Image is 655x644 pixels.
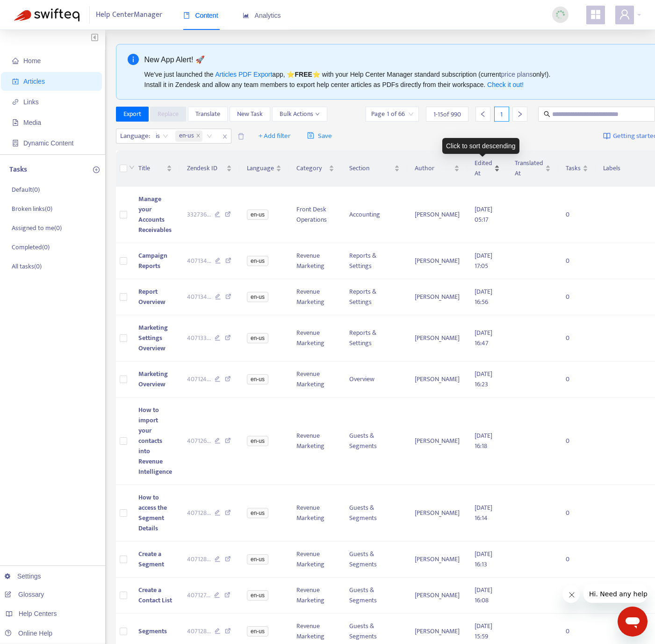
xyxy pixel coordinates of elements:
[116,129,151,143] span: Language :
[480,111,486,117] span: left
[558,187,596,243] td: 0
[558,398,596,485] td: 0
[562,586,580,603] iframe: Close message
[558,279,596,315] td: 0
[230,107,270,122] button: New Task
[238,133,245,140] span: delete
[544,111,550,117] span: search
[12,78,19,85] span: account-book
[407,151,467,187] th: Author
[138,322,168,354] span: Marketing Settings Overview
[187,333,211,343] span: 407133 ...
[138,369,168,390] span: Marketing Overview
[247,374,268,384] span: en-us
[156,129,168,143] span: is
[138,163,165,174] span: Title
[407,187,467,243] td: [PERSON_NAME]
[183,12,218,19] span: Content
[219,131,231,142] span: close
[517,111,523,117] span: right
[187,626,211,637] span: 407128 ...
[183,12,190,19] span: book
[247,508,268,518] span: en-us
[558,578,596,614] td: 0
[590,9,601,20] span: appstore
[180,151,240,187] th: Zendesk ID
[342,315,407,362] td: Reports & Settings
[603,132,611,140] img: image-link
[558,542,596,578] td: 0
[475,585,492,606] span: [DATE] 16:08
[295,71,312,78] b: FREE
[289,485,342,542] td: Revenue Marketing
[558,362,596,398] td: 0
[618,607,648,637] iframe: Button to launch messaging window
[342,362,407,398] td: Overview
[342,578,407,614] td: Guests & Segments
[289,315,342,362] td: Revenue Marketing
[243,12,249,19] span: area-chart
[14,8,79,22] img: Swifteq
[507,151,558,187] th: Translated At
[187,163,225,174] span: Zendesk ID
[342,485,407,542] td: Guests & Segments
[515,158,543,179] span: Translated At
[475,621,492,642] span: [DATE] 15:59
[475,327,492,348] span: [DATE] 16:47
[93,166,100,173] span: plus-circle
[5,572,41,580] a: Settings
[407,542,467,578] td: [PERSON_NAME]
[349,163,392,174] span: Section
[342,243,407,279] td: Reports & Settings
[196,133,201,139] span: close
[9,164,27,175] p: Tasks
[558,151,596,187] th: Tasks
[215,71,272,78] a: Articles PDF Export
[475,204,492,225] span: [DATE] 05:17
[138,585,172,606] span: Create a Contact List
[188,107,228,122] button: Translate
[23,78,45,85] span: Articles
[138,194,172,235] span: Manage your Accounts Receivables
[12,140,19,146] span: container
[342,151,407,187] th: Section
[289,151,342,187] th: Category
[23,98,39,106] span: Links
[566,163,581,174] span: Tasks
[247,256,268,266] span: en-us
[5,591,44,598] a: Glossary
[407,578,467,614] td: [PERSON_NAME]
[247,163,274,174] span: Language
[307,130,332,142] span: Save
[187,210,211,220] span: 332736 ...
[554,9,566,21] img: sync_loading.0b5143dde30e3a21642e.gif
[12,99,19,105] span: link
[342,542,407,578] td: Guests & Segments
[96,6,162,24] span: Help Center Manager
[252,129,298,144] button: + Add filter
[315,112,320,116] span: down
[407,398,467,485] td: [PERSON_NAME]
[415,163,452,174] span: Author
[300,129,339,144] button: saveSave
[187,590,210,601] span: 407127 ...
[475,430,492,451] span: [DATE] 16:18
[259,130,291,142] span: + Add filter
[138,250,167,271] span: Campaign Reports
[289,279,342,315] td: Revenue Marketing
[247,436,268,446] span: en-us
[289,542,342,578] td: Revenue Marketing
[342,187,407,243] td: Accounting
[342,279,407,315] td: Reports & Settings
[116,107,149,122] button: Export
[247,333,268,343] span: en-us
[187,256,211,266] span: 407134 ...
[289,243,342,279] td: Revenue Marketing
[494,107,509,122] div: 1
[501,71,533,78] a: price plans
[475,250,492,271] span: [DATE] 17:05
[289,578,342,614] td: Revenue Marketing
[487,81,524,88] a: Check it out!
[12,261,42,271] p: All tasks ( 0 )
[243,12,281,19] span: Analytics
